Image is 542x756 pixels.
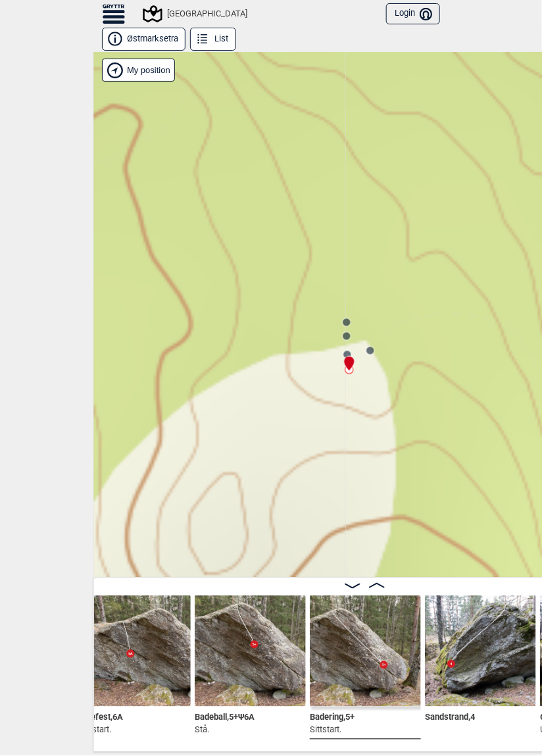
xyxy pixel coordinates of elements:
p: Sittstart. [310,724,355,737]
p: Sittstart. [80,724,123,737]
img: Fluefest 210617 [80,595,191,707]
img: Badering 210617 [310,595,421,707]
button: Østmarksetra [102,28,185,51]
span: Sandstrand , 4 [425,710,475,722]
span: Fluefest , 6A [80,710,123,722]
button: Login [386,3,440,25]
div: [GEOGRAPHIC_DATA] [145,6,247,22]
span: Badeball , 5+ Ψ 6A [195,710,255,722]
img: Badeball 200425 [195,595,306,707]
p: Stå. [195,724,255,737]
button: List [190,28,236,51]
div: Show my position [102,59,175,82]
img: Sandstrand 200407 [425,595,536,707]
span: Badering , 5+ [310,710,355,722]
